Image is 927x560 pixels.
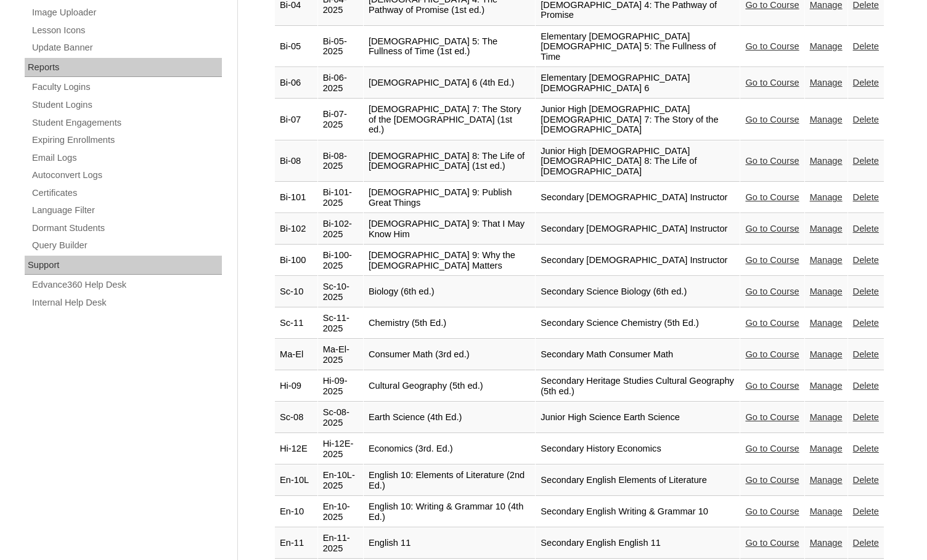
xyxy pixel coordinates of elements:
[745,41,799,51] a: Go to Course
[853,318,879,328] a: Delete
[31,79,222,95] a: Faculty Logins
[810,381,843,391] a: Manage
[810,156,843,166] a: Manage
[31,277,222,293] a: Edvance360 Help Desk
[275,339,317,370] td: Ma-El
[536,26,740,68] td: Elementary [DEMOGRAPHIC_DATA] [DEMOGRAPHIC_DATA] 5: The Fullness of Time
[536,465,740,496] td: Secondary English Elements of Literature
[853,475,879,485] a: Delete
[364,465,535,496] td: English 10: Elements of Literature (2nd Ed.)
[853,444,879,453] a: Delete
[31,238,222,253] a: Query Builder
[536,371,740,402] td: Secondary Heritage Studies Cultural Geography (5th ed.)
[810,538,843,548] a: Manage
[31,5,222,20] a: Image Uploader
[364,339,535,370] td: Consumer Math (3rd ed.)
[745,192,799,202] a: Go to Course
[364,68,535,99] td: [DEMOGRAPHIC_DATA] 6 (4th Ed.)
[745,78,799,87] a: Go to Course
[745,318,799,328] a: Go to Course
[810,506,843,516] a: Manage
[318,434,363,465] td: Hi-12E-2025
[364,371,535,402] td: Cultural Geography (5th ed.)
[810,286,843,296] a: Manage
[853,538,879,548] a: Delete
[364,99,535,140] td: [DEMOGRAPHIC_DATA] 7: The Story of the [DEMOGRAPHIC_DATA] (1st ed.)
[745,381,799,391] a: Go to Course
[275,182,317,213] td: Bi-101
[745,156,799,166] a: Go to Course
[853,192,879,202] a: Delete
[536,277,740,307] td: Secondary Science Biology (6th ed.)
[31,221,222,236] a: Dormant Students
[364,141,535,182] td: [DEMOGRAPHIC_DATA] 8: The Life of [DEMOGRAPHIC_DATA] (1st ed.)
[853,412,879,422] a: Delete
[536,99,740,140] td: Junior High [DEMOGRAPHIC_DATA] [DEMOGRAPHIC_DATA] 7: The Story of the [DEMOGRAPHIC_DATA]
[853,381,879,391] a: Delete
[318,245,363,276] td: Bi-100-2025
[364,277,535,307] td: Biology (6th ed.)
[536,434,740,465] td: Secondary History Economics
[31,185,222,201] a: Certificates
[364,26,535,68] td: [DEMOGRAPHIC_DATA] 5: The Fullness of Time (1st ed.)
[318,497,363,527] td: En-10-2025
[318,182,363,213] td: Bi-101-2025
[364,528,535,559] td: English 11
[275,371,317,402] td: Hi-09
[275,434,317,465] td: Hi-12E
[745,538,799,548] a: Go to Course
[536,214,740,245] td: Secondary [DEMOGRAPHIC_DATA] Instructor
[31,150,222,166] a: Email Logs
[853,156,879,166] a: Delete
[318,26,363,68] td: Bi-05-2025
[745,506,799,516] a: Go to Course
[853,255,879,265] a: Delete
[536,497,740,527] td: Secondary English Writing & Grammar 10
[536,402,740,433] td: Junior High Science Earth Science
[810,318,843,328] a: Manage
[810,475,843,485] a: Manage
[318,99,363,140] td: Bi-07-2025
[810,412,843,422] a: Manage
[31,115,222,131] a: Student Engagements
[364,434,535,465] td: Economics (3rd. Ed.)
[745,349,799,359] a: Go to Course
[745,412,799,422] a: Go to Course
[853,78,879,87] a: Delete
[810,78,843,87] a: Manage
[745,286,799,296] a: Go to Course
[25,58,222,78] div: Reports
[745,115,799,124] a: Go to Course
[275,68,317,99] td: Bi-06
[275,465,317,496] td: En-10L
[364,214,535,245] td: [DEMOGRAPHIC_DATA] 9: That I May Know Him
[536,528,740,559] td: Secondary English English 11
[364,402,535,433] td: Earth Science (4th Ed.)
[275,528,317,559] td: En-11
[275,308,317,339] td: Sc-11
[318,339,363,370] td: Ma-El-2025
[318,528,363,559] td: En-11-2025
[853,41,879,51] a: Delete
[536,245,740,276] td: Secondary [DEMOGRAPHIC_DATA] Instructor
[810,444,843,453] a: Manage
[275,402,317,433] td: Sc-08
[810,224,843,233] a: Manage
[31,168,222,183] a: Autoconvert Logs
[745,444,799,453] a: Go to Course
[318,214,363,245] td: Bi-102-2025
[853,286,879,296] a: Delete
[31,203,222,218] a: Language Filter
[810,115,843,124] a: Manage
[318,308,363,339] td: Sc-11-2025
[275,277,317,307] td: Sc-10
[31,97,222,113] a: Student Logins
[745,224,799,233] a: Go to Course
[318,402,363,433] td: Sc-08-2025
[536,339,740,370] td: Secondary Math Consumer Math
[275,497,317,527] td: En-10
[275,245,317,276] td: Bi-100
[810,192,843,202] a: Manage
[275,26,317,68] td: Bi-05
[536,141,740,182] td: Junior High [DEMOGRAPHIC_DATA] [DEMOGRAPHIC_DATA] 8: The Life of [DEMOGRAPHIC_DATA]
